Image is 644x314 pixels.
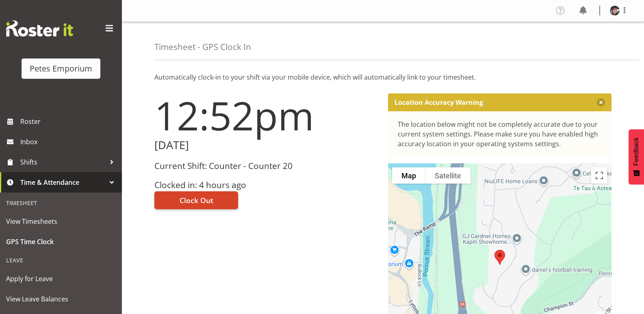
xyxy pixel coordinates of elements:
[591,167,607,184] button: Toggle fullscreen view
[2,211,120,232] a: View Timesheets
[6,215,116,227] span: View Timesheets
[597,98,605,106] button: Close message
[2,269,120,289] a: Apply for Leave
[20,156,106,168] span: Shifts
[154,191,238,209] button: Clock Out
[425,167,471,184] button: Show satellite imagery
[154,93,378,137] h1: 12:52pm
[154,72,611,82] p: Automatically clock-in to your shift via your mobile device, which will automatically link to you...
[6,273,116,285] span: Apply for Leave
[398,119,602,149] div: The location below might not be completely accurate due to your current system settings. Please m...
[392,167,425,184] button: Show street map
[2,289,120,309] a: View Leave Balances
[6,236,116,248] span: GPS Time Clock
[633,137,640,166] span: Feedback
[629,129,644,184] button: Feedback - Show survey
[180,195,213,206] span: Clock Out
[610,6,620,15] img: michelle-whaleb4506e5af45ffd00a26cc2b6420a9100.png
[2,195,120,211] div: Timesheet
[6,20,73,37] img: Rosterit website logo
[2,252,120,269] div: Leave
[154,42,251,52] h4: Timesheet - GPS Clock In
[20,136,118,148] span: Inbox
[154,139,378,152] h2: [DATE]
[20,115,118,128] span: Roster
[20,176,106,188] span: Time & Attendance
[2,232,120,252] a: GPS Time Clock
[154,180,378,190] h3: Clocked in: 4 hours ago
[30,63,92,75] div: Petes Emporium
[154,161,378,171] h3: Current Shift: Counter - Counter 20
[6,293,116,305] span: View Leave Balances
[395,98,483,106] p: Location Accuracy Warning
